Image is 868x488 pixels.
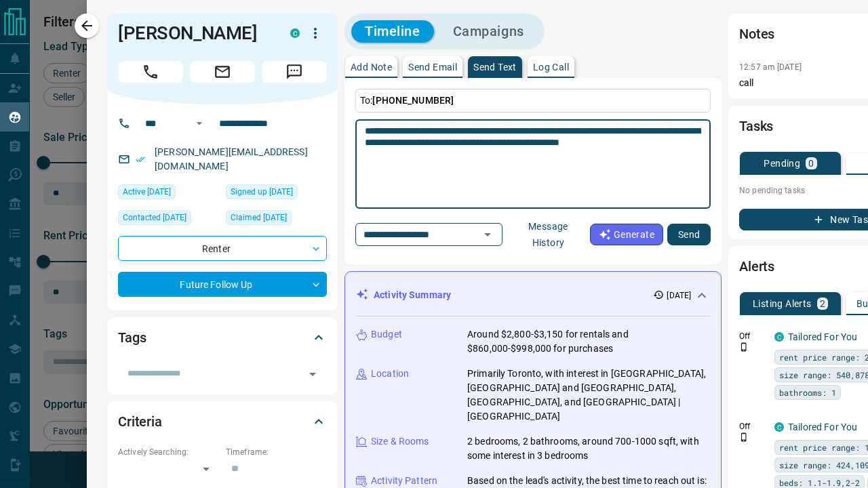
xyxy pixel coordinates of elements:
[808,159,814,168] p: 0
[231,211,287,224] span: Claimed [DATE]
[231,185,293,199] span: Signed up [DATE]
[371,327,402,342] p: Budget
[190,61,255,83] span: Email
[118,411,162,432] h2: Criteria
[123,211,186,224] span: Contacted [DATE]
[774,422,784,432] div: condos.ca
[667,289,691,302] p: [DATE]
[355,89,711,113] p: To:
[118,327,146,348] h2: Tags
[739,420,766,432] p: Off
[118,236,327,261] div: Renter
[351,62,392,72] p: Add Note
[118,210,219,229] div: Sun Sep 28 2025
[191,115,208,131] button: Open
[118,272,327,297] div: Future Follow Up
[667,224,711,245] button: Send
[774,332,784,342] div: condos.ca
[739,62,802,72] p: 12:57 am [DATE]
[351,20,434,43] button: Timeline
[371,434,429,449] p: Size & Rooms
[118,405,327,438] div: Criteria
[118,321,327,354] div: Tags
[408,62,457,72] p: Send Email
[372,95,454,106] span: [PHONE_NUMBER]
[371,367,409,381] p: Location
[226,446,327,458] p: Timeframe:
[739,330,766,342] p: Off
[533,62,569,72] p: Log Call
[788,331,857,342] a: Tailored For You
[467,327,710,356] p: Around $2,800-$3,150 for rentals and $860,000-$998,000 for purchases
[226,184,327,203] div: Sun Aug 15 2021
[764,159,800,168] p: Pending
[118,61,183,83] span: Call
[118,446,219,458] p: Actively Searching:
[507,216,590,253] button: Message History
[788,422,857,432] a: Tailored For You
[820,299,825,308] p: 2
[290,28,300,38] div: condos.ca
[155,146,308,171] a: [PERSON_NAME][EMAIL_ADDRESS][DOMAIN_NAME]
[123,185,171,199] span: Active [DATE]
[374,288,451,302] p: Activity Summary
[356,283,710,308] div: Activity Summary[DATE]
[739,115,773,137] h2: Tasks
[739,432,749,442] svg: Push Notification Only
[467,434,710,463] p: 2 bedrooms, 2 bathrooms, around 700-1000 sqft, with some interest in 3 bedrooms
[371,474,437,488] p: Activity Pattern
[439,20,538,43] button: Campaigns
[118,184,219,203] div: Wed Sep 17 2025
[739,342,749,352] svg: Push Notification Only
[467,367,710,424] p: Primarily Toronto, with interest in [GEOGRAPHIC_DATA], [GEOGRAPHIC_DATA] and [GEOGRAPHIC_DATA], [...
[590,224,663,245] button: Generate
[473,62,517,72] p: Send Text
[739,256,774,277] h2: Alerts
[226,210,327,229] div: Sun Sep 28 2025
[478,225,497,244] button: Open
[136,155,145,164] svg: Email Verified
[118,22,270,44] h1: [PERSON_NAME]
[779,386,836,399] span: bathrooms: 1
[303,365,322,384] button: Open
[262,61,327,83] span: Message
[753,299,812,308] p: Listing Alerts
[739,23,774,45] h2: Notes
